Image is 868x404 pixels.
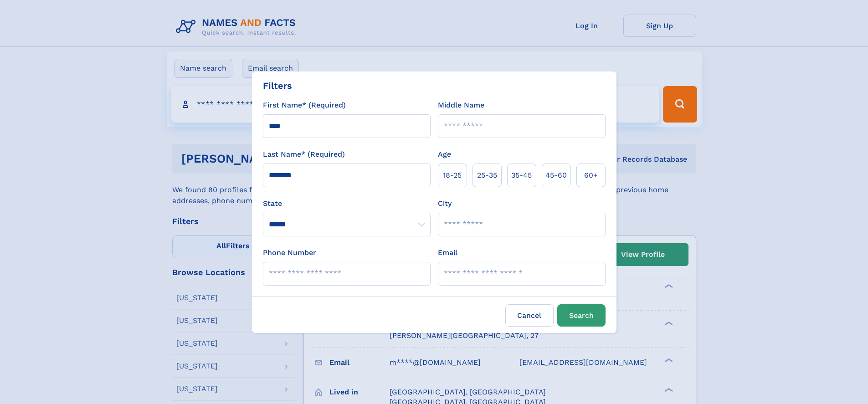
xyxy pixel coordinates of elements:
[584,170,598,181] span: 60+
[443,170,462,181] span: 18‑25
[545,170,567,181] span: 45‑60
[438,247,457,258] label: Email
[263,149,345,160] label: Last Name* (Required)
[438,198,452,209] label: City
[263,247,316,258] label: Phone Number
[263,198,431,209] label: State
[511,170,532,181] span: 35‑45
[505,304,554,327] label: Cancel
[438,149,451,160] label: Age
[477,170,497,181] span: 25‑35
[557,304,606,327] button: Search
[438,100,484,111] label: Middle Name
[263,79,292,92] div: Filters
[263,100,346,111] label: First Name* (Required)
